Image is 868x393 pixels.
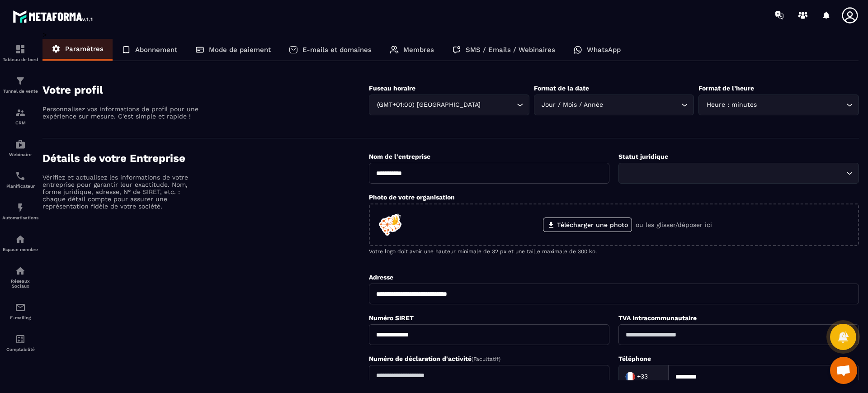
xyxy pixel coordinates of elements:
[2,195,38,227] a: automationsautomationsAutomatisations
[636,221,712,228] p: ou les glisser/déposer ici
[375,100,482,110] span: (GMT+01:00) [GEOGRAPHIC_DATA]
[618,314,697,322] label: TVA Intracommunautaire
[534,95,694,115] div: Search for option
[369,355,500,362] label: Numéro de déclaration d'activité
[2,37,38,69] a: formationformationTableau de bord
[704,100,759,110] span: Heure : minutes
[759,100,844,110] input: Search for option
[13,8,94,24] img: logo
[637,372,648,381] span: +33
[15,334,26,345] img: accountant
[135,46,177,54] p: Abonnement
[15,76,26,86] img: formation
[618,153,668,160] label: Statut juridique
[2,184,38,189] p: Planificateur
[15,265,26,276] img: social-network
[650,370,659,384] input: Search for option
[369,85,415,92] label: Fuseau horaire
[369,194,455,201] label: Photo de votre organisation
[2,57,38,62] p: Tableau de bord
[466,46,555,54] p: SMS / Emails / Webinaires
[2,152,38,157] p: Webinaire
[2,132,38,164] a: automationsautomationsWebinaire
[403,46,434,54] p: Membres
[698,85,754,92] label: Format de l’heure
[42,84,369,96] h4: Votre profil
[618,365,668,388] div: Search for option
[543,218,632,232] label: Télécharger une photo
[2,89,38,94] p: Tunnel de vente
[369,274,393,281] label: Adresse
[534,85,589,92] label: Format de la date
[2,259,38,295] a: social-networksocial-networkRéseaux Sociaux
[540,100,605,110] span: Jour / Mois / Année
[2,327,38,359] a: accountantaccountantComptabilité
[2,164,38,195] a: schedulerschedulerPlanificateur
[15,139,26,150] img: automations
[2,279,38,289] p: Réseaux Sociaux
[369,153,430,160] label: Nom de l'entreprise
[698,95,859,115] div: Search for option
[621,368,639,386] img: Country Flag
[369,314,414,322] label: Numéro SIRET
[369,248,859,255] p: Votre logo doit avoir une hauteur minimale de 32 px et une taille maximale de 300 ko.
[2,120,38,125] p: CRM
[15,234,26,245] img: automations
[830,357,857,384] a: Ouvrir le chat
[482,100,514,110] input: Search for option
[15,302,26,313] img: email
[2,247,38,252] p: Espace membre
[15,107,26,118] img: formation
[472,356,500,362] span: (Facultatif)
[42,174,201,210] p: Vérifiez et actualisez les informations de votre entreprise pour garantir leur exactitude. Nom, f...
[15,170,26,181] img: scheduler
[2,100,38,132] a: formationformationCRM
[2,215,38,220] p: Automatisations
[302,46,372,54] p: E-mails et domaines
[65,45,104,53] p: Paramètres
[618,355,651,362] label: Téléphone
[624,168,844,178] input: Search for option
[42,105,201,120] p: Personnalisez vos informations de profil pour une expérience sur mesure. C'est simple et rapide !
[15,44,26,55] img: formation
[2,315,38,320] p: E-mailing
[2,69,38,100] a: formationformationTunnel de vente
[2,295,38,327] a: emailemailE-mailing
[15,202,26,213] img: automations
[2,347,38,352] p: Comptabilité
[369,95,529,115] div: Search for option
[42,152,369,165] h4: Détails de votre Entreprise
[2,227,38,259] a: automationsautomationsEspace membre
[209,46,271,54] p: Mode de paiement
[618,163,859,184] div: Search for option
[605,100,679,110] input: Search for option
[587,46,621,54] p: WhatsApp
